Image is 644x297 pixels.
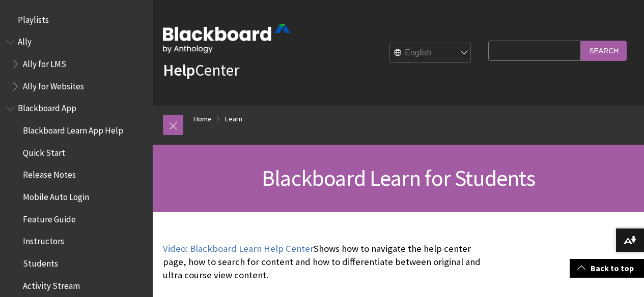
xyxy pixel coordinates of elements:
[581,41,627,60] input: Search
[18,34,32,47] span: Ally
[23,167,76,180] span: Release Notes
[262,164,535,192] span: Blackboard Learn for Students
[6,34,147,95] nav: Book outline for Anthology Ally Help
[23,188,89,202] span: Mobile Auto Login
[163,242,483,282] p: Shows how to navigate the help center page, how to search for content and how to differentiate be...
[163,243,314,255] a: Video: Blackboard Learn Help Center
[163,60,239,80] a: HelpCenter
[23,55,66,69] span: Ally for LMS
[23,233,64,247] span: Instructors
[18,11,49,25] span: Playlists
[163,60,195,80] strong: Help
[570,259,644,278] a: Back to top
[23,255,58,269] span: Students
[23,144,65,158] span: Quick Start
[225,113,242,125] a: Learn
[23,78,84,91] span: Ally for Websites
[163,24,290,53] img: Blackboard by Anthology
[23,122,123,136] span: Blackboard Learn App Help
[18,100,76,114] span: Blackboard App
[193,113,212,125] a: Home
[23,211,76,224] span: Feature Guide
[23,277,80,291] span: Activity Stream
[6,11,147,28] nav: Book outline for Playlists
[390,43,471,63] select: Site Language Selector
